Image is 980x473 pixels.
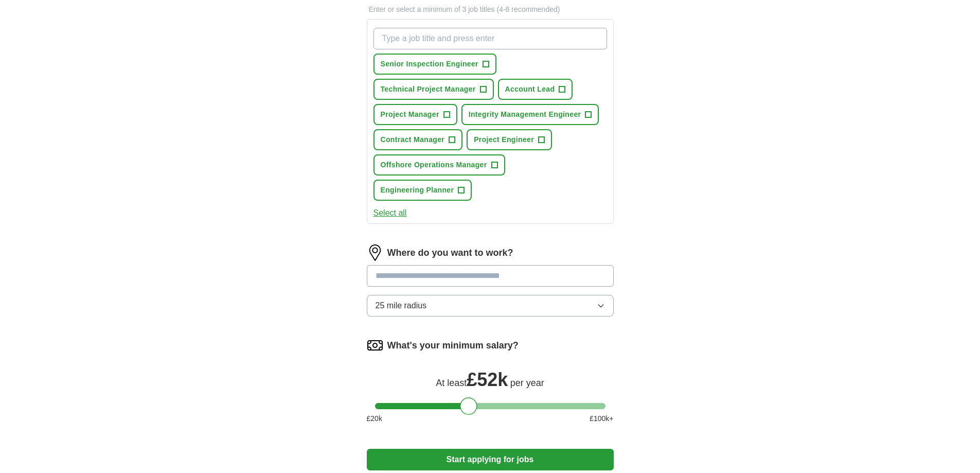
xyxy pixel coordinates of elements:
[467,369,508,390] span: £ 52k
[505,84,555,95] span: Account Lead
[387,339,519,353] label: What's your minimum salary?
[498,79,573,100] button: Account Lead
[510,378,544,388] span: per year
[367,4,614,15] p: Enter or select a minimum of 3 job titles (4-8 recommended)
[381,109,439,120] span: Project Manager
[381,160,487,170] span: Offshore Operations Manager
[474,134,534,145] span: Project Engineer
[367,413,382,424] span: £ 20 k
[381,59,478,69] span: Senior Inspection Engineer
[373,79,494,100] button: Technical Project Manager
[373,104,457,125] button: Project Manager
[373,154,505,176] button: Offshore Operations Manager
[381,185,454,196] span: Engineering Planner
[373,207,407,219] button: Select all
[373,54,496,75] button: Senior Inspection Engineer
[436,378,467,388] span: At least
[373,180,472,201] button: Engineering Planner
[469,109,581,120] span: Integrity Management Engineer
[367,449,614,470] button: Start applying for jobs
[381,84,476,95] span: Technical Project Manager
[367,337,383,354] img: salary.png
[467,129,552,150] button: Project Engineer
[367,244,383,261] img: location.png
[367,295,614,317] button: 25 mile radius
[387,246,513,260] label: Where do you want to work?
[381,134,445,145] span: Contract Manager
[373,28,607,49] input: Type a job title and press enter
[590,413,613,424] span: £ 100 k+
[376,300,427,312] span: 25 mile radius
[373,129,463,150] button: Contract Manager
[461,104,599,125] button: Integrity Management Engineer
